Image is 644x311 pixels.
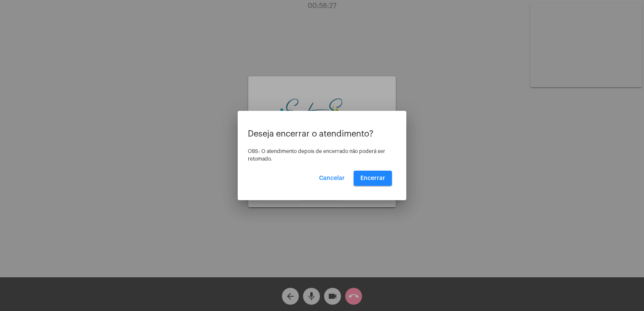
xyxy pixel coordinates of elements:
[360,175,385,181] span: Encerrar
[312,171,352,186] button: Cancelar
[248,129,396,139] p: Deseja encerrar o atendimento?
[248,149,385,161] span: OBS: O atendimento depois de encerrado não poderá ser retomado.
[319,175,345,181] span: Cancelar
[354,171,392,186] button: Encerrar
